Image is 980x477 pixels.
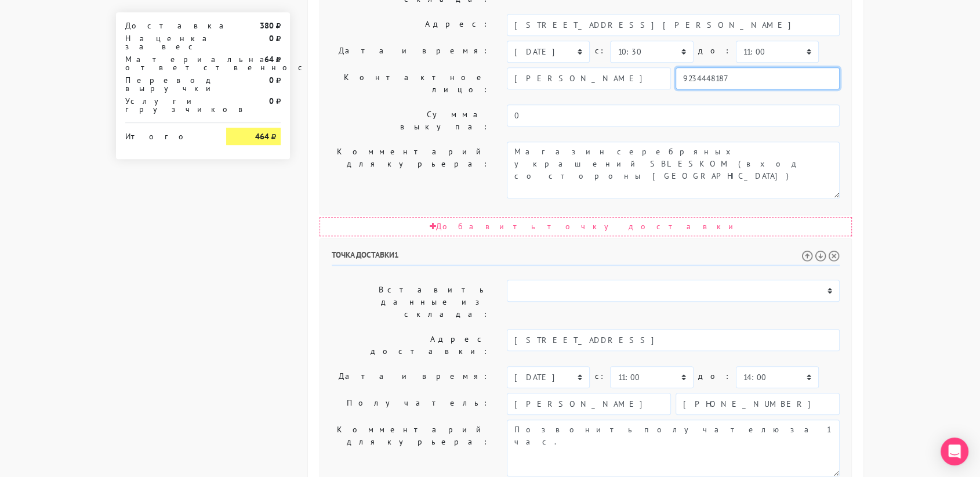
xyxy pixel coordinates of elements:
strong: 0 [269,33,274,44]
label: Адрес: [323,14,498,36]
strong: 0 [269,75,274,85]
label: Вставить данные из склада: [323,280,498,324]
label: до: [698,366,731,386]
label: c: [594,366,605,386]
div: Добавить точку доставки [320,217,852,236]
label: Комментарий для курьера: [323,142,498,198]
span: 1 [394,250,399,260]
label: Получатель: [323,393,498,415]
input: Имя [507,393,671,415]
div: Материальная ответственность [117,55,217,71]
label: до: [698,41,731,61]
h6: Точка доставки [332,250,840,266]
label: Дата и время: [323,41,498,63]
input: Телефон [676,67,840,89]
label: Дата и время: [323,366,498,388]
label: Сумма выкупа: [323,104,498,137]
div: Итого [125,128,209,140]
div: Услуги грузчиков [117,97,217,113]
label: Адрес доставки: [323,329,498,362]
div: Наценка за вес [117,34,217,50]
label: c: [594,41,605,61]
strong: 64 [264,54,274,64]
label: Контактное лицо: [323,67,498,100]
div: Доставка [117,21,217,30]
label: Комментарий для курьера: [323,420,498,476]
input: Имя [507,67,671,89]
input: Телефон [676,393,840,415]
strong: 0 [269,96,274,106]
div: Перевод выручки [117,76,217,92]
strong: 380 [260,20,274,31]
textarea: Позвонить получателю за 1 час. [507,420,840,476]
div: Open Intercom Messenger [941,438,968,465]
strong: 464 [255,131,269,142]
